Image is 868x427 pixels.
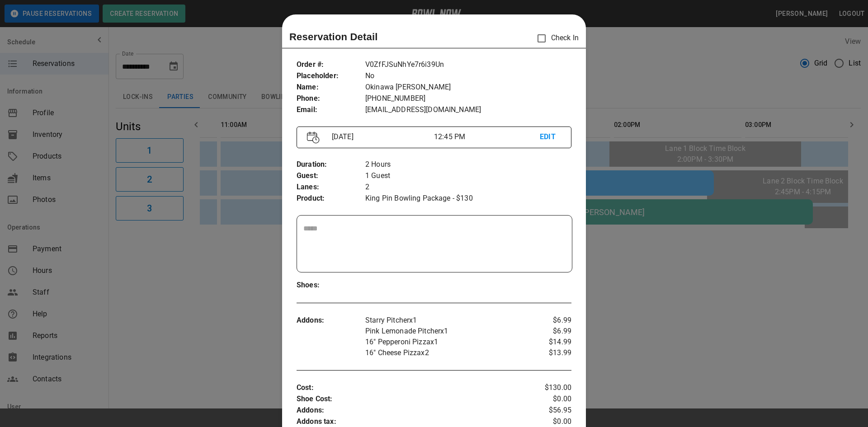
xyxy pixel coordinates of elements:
[297,405,526,416] p: Addons :
[365,93,571,104] p: [PHONE_NUMBER]
[365,347,526,358] p: 16" Cheese Pizza x 2
[365,315,526,326] p: Starry Pitcher x 1
[365,337,526,347] p: 16" Pepperoni Pizza x 1
[328,131,434,142] p: [DATE]
[297,70,365,82] p: Placeholder :
[297,394,526,405] p: Shoe Cost :
[365,159,571,170] p: 2 Hours
[365,193,571,204] p: King Pin Bowling Package - $130
[540,131,561,143] p: EDIT
[365,82,571,93] p: Okinawa [PERSON_NAME]
[365,182,571,193] p: 2
[526,347,571,358] p: $13.99
[526,315,571,326] p: $6.99
[365,70,571,82] p: No
[297,182,365,193] p: Lanes :
[297,59,365,70] p: Order # :
[532,29,579,48] p: Check In
[526,382,571,394] p: $130.00
[289,29,378,44] p: Reservation Detail
[307,131,320,144] img: Vector
[365,170,571,182] p: 1 Guest
[297,82,365,93] p: Name :
[297,382,526,394] p: Cost :
[434,131,540,142] p: 12:45 PM
[526,394,571,405] p: $0.00
[297,193,365,204] p: Product :
[297,159,365,170] p: Duration :
[365,59,571,70] p: V0ZfFJSuNhYe7r6i39Un
[526,326,571,337] p: $6.99
[297,280,365,291] p: Shoes :
[365,104,571,116] p: [EMAIL_ADDRESS][DOMAIN_NAME]
[526,405,571,416] p: $56.95
[365,326,526,337] p: Pink Lemonade Pitcher x 1
[297,170,365,182] p: Guest :
[526,337,571,347] p: $14.99
[297,104,365,116] p: Email :
[297,93,365,104] p: Phone :
[297,315,365,326] p: Addons :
